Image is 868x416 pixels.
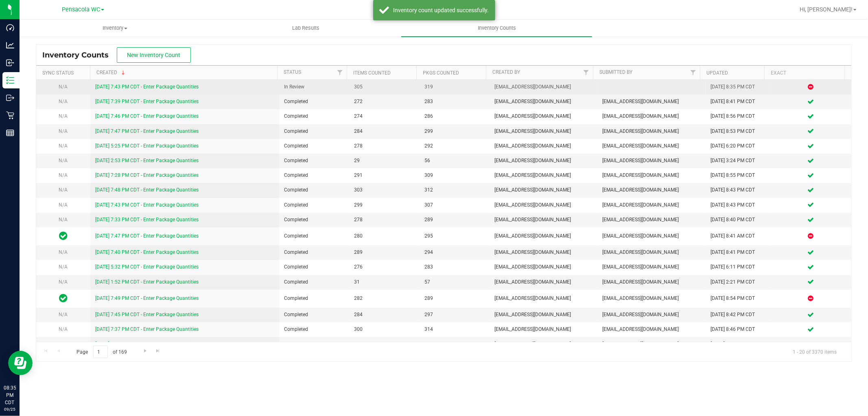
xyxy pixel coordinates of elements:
[494,201,593,209] span: [EMAIL_ADDRESS][DOMAIN_NAME]
[6,94,14,102] inline-svg: Outbound
[59,293,68,304] span: In Sync
[95,202,199,208] a: [DATE] 7:43 PM CDT - Enter Package Quantities
[284,128,344,135] span: Completed
[494,311,593,319] span: [EMAIL_ADDRESS][DOMAIN_NAME]
[394,6,489,14] div: Inventory count updated successfully.
[95,341,199,347] a: [DATE] 7:44 PM CDT - Enter Package Quantities
[711,142,765,150] div: [DATE] 6:20 PM CDT
[95,326,199,332] a: [DATE] 7:37 PM CDT - Enter Package Quantities
[284,278,344,286] span: Completed
[603,326,701,333] span: [EMAIL_ADDRESS][DOMAIN_NAME]
[494,249,593,256] span: [EMAIL_ADDRESS][DOMAIN_NAME]
[706,70,728,76] a: Updated
[711,128,765,135] div: [DATE] 8:53 PM CDT
[579,66,593,79] a: Filter
[6,59,14,67] inline-svg: Inbound
[284,172,344,179] span: Completed
[152,346,164,357] a: Go to the last page
[494,326,593,333] span: [EMAIL_ADDRESS][DOMAIN_NAME]
[401,20,592,37] a: Inventory Counts
[59,279,68,285] span: N/A
[59,143,68,149] span: N/A
[284,112,344,120] span: Completed
[711,112,765,120] div: [DATE] 8:56 PM CDT
[70,346,134,358] span: Page of 169
[354,201,414,209] span: 299
[711,216,765,224] div: [DATE] 8:40 PM CDT
[603,186,701,194] span: [EMAIL_ADDRESS][DOMAIN_NAME]
[494,216,593,224] span: [EMAIL_ADDRESS][DOMAIN_NAME]
[424,216,485,224] span: 289
[603,340,701,348] span: [EMAIL_ADDRESS][DOMAIN_NAME]
[603,278,701,286] span: [EMAIL_ADDRESS][DOMAIN_NAME]
[284,142,344,150] span: Completed
[139,346,151,357] a: Go to the next page
[8,351,33,375] iframe: Resource center
[424,112,485,120] span: 286
[711,340,765,348] div: [DATE] 8:43 PM CDT
[59,264,68,270] span: N/A
[494,232,593,240] span: [EMAIL_ADDRESS][DOMAIN_NAME]
[4,384,16,406] p: 08:35 PM CDT
[494,142,593,150] span: [EMAIL_ADDRESS][DOMAIN_NAME]
[333,66,347,79] a: Filter
[95,99,199,104] a: [DATE] 7:39 PM CDT - Enter Package Quantities
[95,84,199,90] a: [DATE] 7:43 PM CDT - Enter Package Quantities
[210,20,401,37] a: Lab Results
[424,98,485,106] span: 283
[354,216,414,224] span: 278
[59,217,68,222] span: N/A
[20,24,210,32] span: Inventory
[42,51,117,59] span: Inventory Counts
[281,24,330,32] span: Lab Results
[424,232,485,240] span: 295
[786,346,843,358] span: 1 - 20 of 3370 items
[711,232,765,240] div: [DATE] 8:41 AM CDT
[711,249,765,256] div: [DATE] 8:41 PM CDT
[711,326,765,333] div: [DATE] 8:46 PM CDT
[20,20,210,37] a: Inventory
[711,311,765,319] div: [DATE] 8:42 PM CDT
[354,340,414,348] span: 290
[284,157,344,165] span: Completed
[603,98,701,106] span: [EMAIL_ADDRESS][DOMAIN_NAME]
[354,326,414,333] span: 300
[353,70,391,76] a: Items Counted
[62,6,100,13] span: Pensacola WC
[59,84,68,90] span: N/A
[354,263,414,271] span: 276
[59,187,68,193] span: N/A
[59,158,68,163] span: N/A
[95,158,199,163] a: [DATE] 2:53 PM CDT - Enter Package Quantities
[354,98,414,106] span: 272
[494,278,593,286] span: [EMAIL_ADDRESS][DOMAIN_NAME]
[603,112,701,120] span: [EMAIL_ADDRESS][DOMAIN_NAME]
[494,128,593,135] span: [EMAIL_ADDRESS][DOMAIN_NAME]
[59,113,68,119] span: N/A
[354,311,414,319] span: 284
[59,249,68,255] span: N/A
[354,232,414,240] span: 280
[424,186,485,194] span: 312
[95,249,199,255] a: [DATE] 7:40 PM CDT - Enter Package Quantities
[603,232,701,240] span: [EMAIL_ADDRESS][DOMAIN_NAME]
[354,157,414,165] span: 29
[93,346,108,358] input: 1
[284,98,344,106] span: Completed
[494,295,593,302] span: [EMAIL_ADDRESS][DOMAIN_NAME]
[424,201,485,209] span: 307
[711,201,765,209] div: [DATE] 8:43 PM CDT
[424,326,485,333] span: 314
[354,128,414,135] span: 284
[711,157,765,165] div: [DATE] 3:24 PM CDT
[95,264,199,270] a: [DATE] 5:32 PM CDT - Enter Package Quantities
[284,249,344,256] span: Completed
[95,233,199,239] a: [DATE] 7:47 PM CDT - Enter Package Quantities
[284,186,344,194] span: Completed
[603,249,701,256] span: [EMAIL_ADDRESS][DOMAIN_NAME]
[117,47,191,63] button: New Inventory Count
[42,70,74,76] a: Sync Status
[599,69,632,75] a: Submitted By
[284,83,344,91] span: In Review
[603,142,701,150] span: [EMAIL_ADDRESS][DOMAIN_NAME]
